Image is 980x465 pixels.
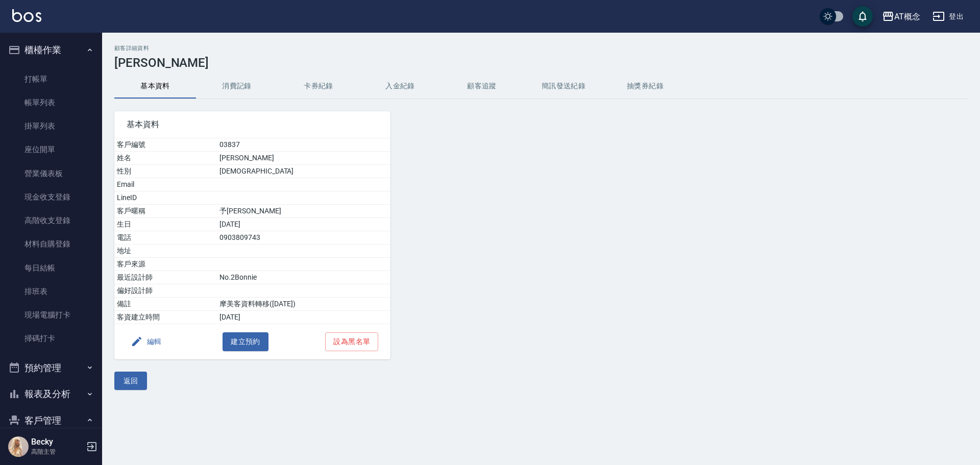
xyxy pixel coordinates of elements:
button: 顧客追蹤 [441,74,523,99]
p: 高階主管 [31,447,83,456]
td: 客戶編號 [114,138,217,152]
button: 返回 [114,372,147,390]
td: Email [114,178,217,191]
a: 打帳單 [4,67,98,91]
td: 姓名 [114,152,217,165]
button: 消費記錄 [196,74,278,99]
a: 現場電腦打卡 [4,303,98,327]
td: 0903809743 [217,231,390,244]
button: 卡券紀錄 [278,74,359,99]
button: 客戶管理 [4,407,98,434]
div: AT概念 [894,10,920,23]
button: AT概念 [878,6,924,27]
button: 登出 [928,7,968,26]
button: save [852,6,873,27]
td: 客戶來源 [114,258,217,271]
td: LineID [114,191,217,205]
td: [PERSON_NAME] [217,152,390,165]
a: 掛單列表 [4,114,98,138]
a: 營業儀表板 [4,162,98,185]
td: 客戶暱稱 [114,205,217,218]
td: 偏好設計師 [114,284,217,298]
td: 地址 [114,244,217,258]
td: 03837 [217,138,390,152]
button: 預約管理 [4,355,98,381]
h2: 顧客詳細資料 [114,45,968,52]
h5: Becky [31,437,83,447]
button: 編輯 [127,332,166,351]
td: 予[PERSON_NAME] [217,205,390,218]
td: [DATE] [217,311,390,324]
td: 生日 [114,218,217,231]
img: Logo [12,9,41,22]
button: 櫃檯作業 [4,37,98,63]
a: 帳單列表 [4,91,98,114]
img: Person [8,436,29,457]
button: 抽獎券紀錄 [604,74,686,99]
td: 摩美客資料轉移([DATE]) [217,298,390,311]
a: 掃碼打卡 [4,327,98,350]
td: 最近設計師 [114,271,217,284]
button: 基本資料 [114,74,196,99]
td: [DEMOGRAPHIC_DATA] [217,165,390,178]
td: [DATE] [217,218,390,231]
a: 每日結帳 [4,256,98,280]
button: 建立預約 [223,332,268,351]
button: 簡訊發送紀錄 [523,74,604,99]
a: 現金收支登錄 [4,185,98,209]
a: 座位開單 [4,138,98,161]
h3: [PERSON_NAME] [114,56,968,70]
td: 備註 [114,298,217,311]
td: 性別 [114,165,217,178]
td: 電話 [114,231,217,244]
td: No.2Bonnie [217,271,390,284]
button: 報表及分析 [4,381,98,407]
span: 基本資料 [127,119,378,130]
button: 入金紀錄 [359,74,441,99]
a: 材料自購登錄 [4,232,98,256]
td: 客資建立時間 [114,311,217,324]
a: 排班表 [4,280,98,303]
button: 設為黑名單 [325,332,378,351]
a: 高階收支登錄 [4,209,98,232]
